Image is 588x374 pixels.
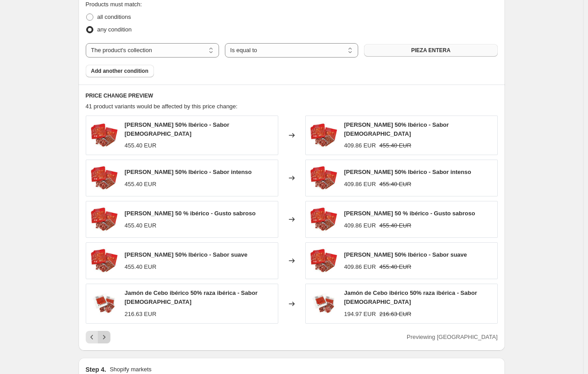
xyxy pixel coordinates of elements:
strike: 216.63 EUR [379,310,411,319]
strike: 455.40 EUR [379,180,411,189]
div: 455.40 EUR [125,180,157,189]
span: PIEZA ENTERA [411,47,451,54]
span: [PERSON_NAME] 50 % ibérico - Gusto sabroso [125,210,256,217]
div: 455.40 EUR [125,263,157,272]
span: 41 product variants would be affected by this price change: [86,103,238,110]
span: Previewing [GEOGRAPHIC_DATA] [407,334,498,340]
strike: 455.40 EUR [379,141,411,150]
span: [PERSON_NAME] 50% Ibérico - Sabor [DEMOGRAPHIC_DATA] [344,121,449,137]
div: 455.40 EUR [125,221,157,230]
img: Jamon-de-Bellota-50_-Iberico---Sabor-suave-ENRIQUE-TOMAS-1695367462837_80x.jpg [91,247,118,274]
img: Jamon-de-Bellota-50_-Iberico---Sabor-intenso-ENRIQUE-TOMAS-1695367426718_80x.jpg [310,165,337,191]
button: Next [98,331,110,343]
button: Previous [86,331,98,343]
span: [PERSON_NAME] 50% Ibérico - Sabor [DEMOGRAPHIC_DATA] [125,121,229,137]
span: [PERSON_NAME] 50% Ibérico - Sabor suave [125,251,248,258]
span: [PERSON_NAME] 50% Ibérico - Sabor intenso [344,169,471,175]
div: 216.63 EUR [125,310,157,319]
img: Jamon-de-Cebo-50_-Iberico---Sabor-Aromatico-ENRIQUE-TOMAS-1695367519519_80x.jpg [91,290,118,317]
h6: PRICE CHANGE PREVIEW [86,92,498,99]
div: 409.86 EUR [344,180,376,189]
img: Jamon-de-Bellota-50_-Iberico---Sabor-suave-ENRIQUE-TOMAS-1695367462837_80x.jpg [310,247,337,274]
span: Products must match: [86,1,142,8]
div: 409.86 EUR [344,221,376,230]
span: [PERSON_NAME] 50% Ibérico - Sabor intenso [125,169,252,175]
img: Jamon-de-Bellota-50_-Iberico---Sabor-intenso-ENRIQUE-TOMAS-1695367426718_80x.jpg [91,165,118,191]
button: Add another condition [86,65,154,77]
img: Jamon-de-bellota-50-_-iberico---Gusto-sabroso-NULL-1695367446367_80x.jpg [310,206,337,233]
span: [PERSON_NAME] 50 % ibérico - Gusto sabroso [344,210,475,217]
strike: 455.40 EUR [379,221,411,230]
img: Jamon-de-Cebo-50_-Iberico---Sabor-Aromatico-ENRIQUE-TOMAS-1695367519519_80x.jpg [310,290,337,317]
span: all conditions [97,13,131,20]
div: 409.86 EUR [344,263,376,272]
p: Shopify markets [110,365,151,374]
span: [PERSON_NAME] 50% Ibérico - Sabor suave [344,251,467,258]
img: Jamon-de-bellota-50-_-iberico---Gusto-sabroso-NULL-1695367446367_80x.jpg [91,206,118,233]
span: Add another condition [91,67,149,75]
button: PIEZA ENTERA [364,44,497,57]
img: Jamon-de-Bellota-50_-Iberico---Sabor-aromatico-ENRIQUE-TOMAS-1695367407555_80x.jpg [91,122,118,149]
strike: 455.40 EUR [379,263,411,272]
div: 455.40 EUR [125,141,157,150]
span: any condition [97,26,132,33]
div: 194.97 EUR [344,310,376,319]
span: Jamón de Cebo ibérico 50% raza ibérica - Sabor [DEMOGRAPHIC_DATA] [125,289,258,305]
div: 409.86 EUR [344,141,376,150]
h2: Step 4. [86,365,106,374]
img: Jamon-de-Bellota-50_-Iberico---Sabor-aromatico-ENRIQUE-TOMAS-1695367407555_80x.jpg [310,122,337,149]
span: Jamón de Cebo ibérico 50% raza ibérica - Sabor [DEMOGRAPHIC_DATA] [344,289,477,305]
nav: Pagination [86,331,110,343]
